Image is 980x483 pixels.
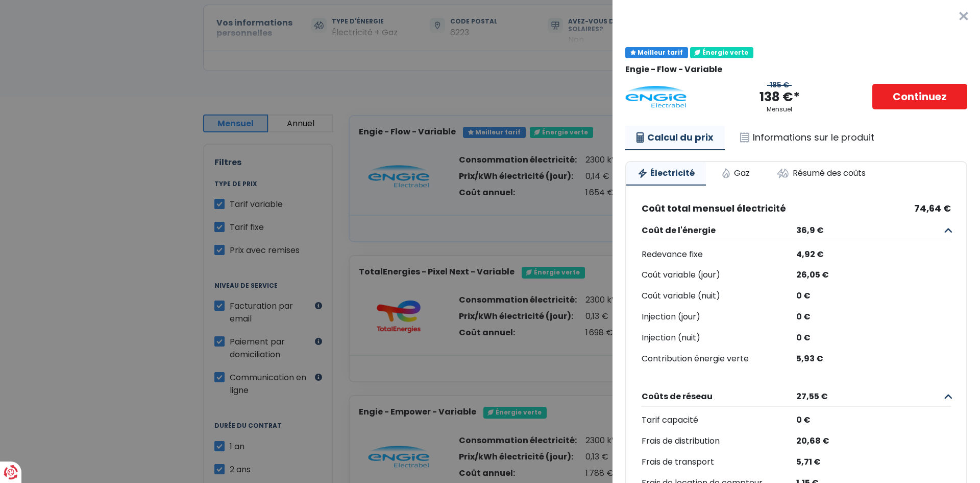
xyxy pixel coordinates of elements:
[765,162,877,185] a: Résumé des coûts
[796,455,951,470] div: 5,71 €
[625,86,687,108] img: Engie
[625,126,725,150] a: Calcul du prix
[642,310,796,325] div: Injection (jour)
[642,268,796,283] div: Coût variable (jour)
[796,247,951,262] div: 4,92 €
[796,289,951,304] div: 0 €
[642,221,951,241] button: Coût de l'énergie 36,9 €
[690,47,753,58] div: Énergie verte
[642,331,796,346] div: Injection (nuit)
[626,162,706,186] a: Électricité
[642,434,796,449] div: Frais de distribution
[642,413,796,428] div: Tarif capacité
[767,106,792,113] div: Mensuel
[642,392,792,401] span: Coûts de réseau
[767,81,792,89] div: 185 €
[796,352,951,366] div: 5,93 €
[729,126,886,149] a: Informations sur le produit
[642,203,786,214] span: Coût total mensuel électricité
[796,268,951,283] div: 26,05 €
[792,225,943,235] span: 36,9 €
[642,289,796,304] div: Coût variable (nuit)
[796,434,951,449] div: 20,68 €
[796,413,951,428] div: 0 €
[914,203,951,214] span: 74,64 €
[759,89,800,106] div: 138 €*
[642,247,796,262] div: Redevance fixe
[642,386,951,407] button: Coûts de réseau 27,55 €
[625,47,688,58] div: Meilleur tarif
[710,162,761,185] a: Gaz
[792,392,943,401] span: 27,55 €
[642,455,796,470] div: Frais de transport
[796,331,951,346] div: 0 €
[625,64,967,74] div: Engie - Flow - Variable
[642,225,792,235] span: Coût de l'énergie
[872,84,967,109] a: Continuez
[796,310,951,325] div: 0 €
[642,352,796,366] div: Contribution énergie verte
